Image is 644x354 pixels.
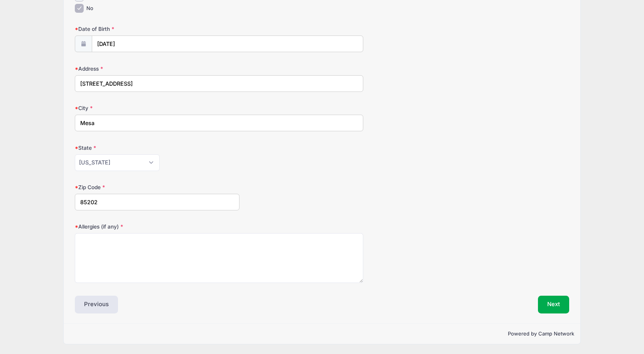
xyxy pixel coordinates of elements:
[75,144,239,152] label: State
[86,5,93,12] label: No
[75,194,239,210] input: xxxxx
[75,183,239,191] label: Zip Code
[75,25,239,33] label: Date of Birth
[75,296,118,313] button: Previous
[75,104,239,112] label: City
[92,36,363,52] input: mm/dd/yyyy
[75,65,239,73] label: Address
[75,223,239,230] label: Allergies (if any)
[70,330,574,338] p: Powered by Camp Network
[538,296,569,313] button: Next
